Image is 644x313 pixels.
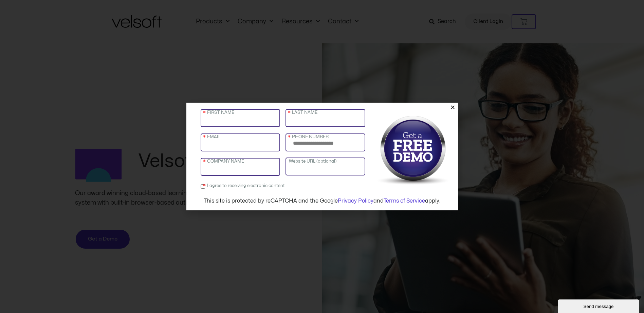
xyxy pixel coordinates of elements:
[558,298,641,313] iframe: chat widget
[204,157,244,166] label: COMPANY NAME
[338,198,373,204] a: Privacy Policy
[204,181,285,191] label: I agree to receiving electronic content
[450,105,455,110] a: Close
[204,132,221,142] label: EMAIL
[289,132,329,142] label: PHONE NUMBER
[289,158,336,165] label: Website URL (optional)
[289,108,317,118] label: LAST NAME
[204,108,234,118] label: FIRST NAME
[384,198,425,204] a: Terms of Service
[192,197,453,205] div: This site is protected by reCAPTCHA and the Google and apply.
